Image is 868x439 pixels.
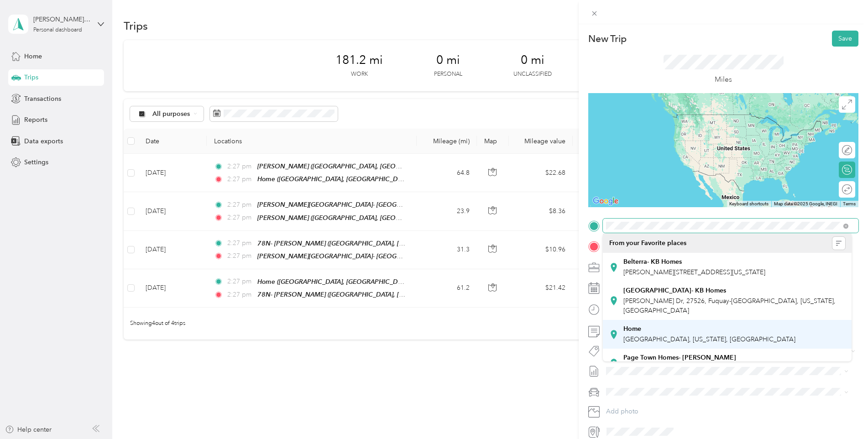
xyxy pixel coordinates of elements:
a: Open this area in Google Maps (opens a new window) [591,195,621,207]
span: [PERSON_NAME][STREET_ADDRESS][US_STATE] [623,268,765,276]
strong: [GEOGRAPHIC_DATA]- KB Homes [623,287,726,295]
strong: Home [623,325,641,333]
strong: Belterra- KB Homes [623,258,682,266]
span: [GEOGRAPHIC_DATA], [US_STATE], [GEOGRAPHIC_DATA] [623,335,795,343]
button: Save [832,31,858,47]
span: Map data ©2025 Google, INEGI [774,201,837,206]
strong: Page Town Homes- [PERSON_NAME] [623,354,736,362]
iframe: Everlance-gr Chat Button Frame [817,388,868,439]
span: From your Favorite places [609,239,686,247]
span: [PERSON_NAME] Dr, 27526, Fuquay-[GEOGRAPHIC_DATA], [US_STATE], [GEOGRAPHIC_DATA] [623,297,836,314]
button: Keyboard shortcuts [729,201,769,207]
button: Add photo [603,405,858,418]
p: Miles [715,74,732,85]
p: New Trip [588,32,627,45]
img: Google [591,195,621,207]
